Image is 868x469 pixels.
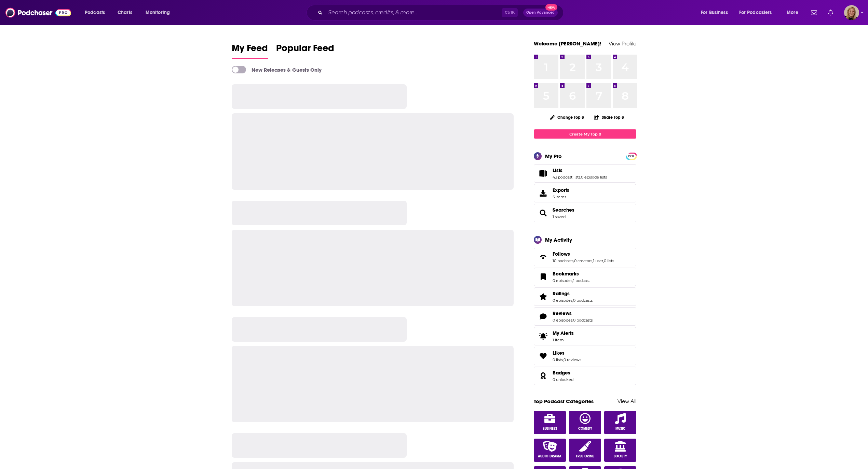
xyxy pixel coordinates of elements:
[5,6,71,19] a: Podchaser - Follow, Share and Rate Podcasts
[553,370,573,376] a: Badges
[553,187,569,193] span: Exports
[572,298,573,303] span: ,
[572,318,573,323] span: ,
[627,153,635,158] a: PRO
[573,258,574,263] span: ,
[604,439,636,462] a: Society
[545,153,562,159] div: My Pro
[85,8,105,17] span: Podcasts
[578,427,592,431] span: Comedy
[581,175,607,180] a: 0 episode lists
[553,350,565,356] span: Likes
[536,351,550,361] a: Likes
[553,330,574,336] span: My Alerts
[553,310,572,316] span: Reviews
[573,318,593,323] a: 0 podcasts
[604,258,614,263] a: 0 lists
[553,350,581,356] a: Likes
[536,312,550,321] a: Reviews
[313,5,570,20] div: Search podcasts, credits, & more...
[569,439,601,462] a: True Crime
[536,169,550,178] a: Lists
[534,129,636,139] a: Create My Top 8
[534,307,636,326] span: Reviews
[534,411,566,434] a: Business
[553,290,593,297] a: Ratings
[534,40,601,47] a: Welcome [PERSON_NAME]!
[534,184,636,202] a: Exports
[553,251,570,257] span: Follows
[553,258,573,263] a: 10 podcasts
[576,454,594,458] span: True Crime
[808,7,820,18] a: Show notifications dropdown
[553,370,570,376] span: Badges
[594,111,624,124] button: Share Top 8
[580,175,581,180] span: ,
[534,204,636,222] span: Searches
[526,11,555,14] span: Open Advanced
[787,8,798,17] span: More
[574,258,592,263] a: 0 creators
[844,5,859,20] span: Logged in as avansolkema
[553,271,590,277] a: Bookmarks
[553,175,580,180] a: 43 podcast lists
[325,7,502,18] input: Search podcasts, credits, & more...
[553,207,574,213] a: Searches
[113,7,136,18] a: Charts
[553,167,562,173] span: Lists
[536,208,550,218] a: Searches
[564,357,581,362] a: 0 reviews
[536,252,550,262] a: Follows
[701,8,728,17] span: For Business
[603,258,604,263] span: ,
[553,251,614,257] a: Follows
[276,42,334,59] a: Popular Feed
[553,318,572,323] a: 0 episodes
[569,411,601,434] a: Comedy
[553,167,607,173] a: Lists
[146,8,170,17] span: Monitoring
[536,371,550,381] a: Badges
[573,278,590,283] a: 1 podcast
[553,338,574,342] span: 1 item
[844,5,859,20] button: Show profile menu
[534,248,636,266] span: Follows
[609,40,636,47] a: View Profile
[534,164,636,183] span: Lists
[782,7,807,18] button: open menu
[543,427,557,431] span: Business
[553,377,573,382] a: 0 unlocked
[536,272,550,282] a: Bookmarks
[553,357,563,362] a: 0 lists
[573,298,593,303] a: 0 podcasts
[232,42,268,58] span: My Feed
[502,8,518,17] span: Ctrl K
[538,454,561,458] span: Audio Drama
[536,188,550,198] span: Exports
[825,7,836,18] a: Show notifications dropdown
[604,411,636,434] a: Music
[696,7,736,18] button: open menu
[534,367,636,385] span: Badges
[739,8,772,17] span: For Podcasters
[553,290,570,297] span: Ratings
[553,214,566,219] a: 1 saved
[844,5,859,20] img: User Profile
[553,278,572,283] a: 0 episodes
[534,287,636,306] span: Ratings
[614,454,627,458] span: Society
[534,268,636,286] span: Bookmarks
[534,327,636,345] a: My Alerts
[141,7,179,18] button: open menu
[536,331,550,341] span: My Alerts
[536,292,550,301] a: Ratings
[615,427,625,431] span: Music
[553,271,579,277] span: Bookmarks
[523,9,558,17] button: Open AdvancedNew
[545,4,558,11] span: New
[80,7,114,18] button: open menu
[232,66,322,73] a: New Releases & Guests Only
